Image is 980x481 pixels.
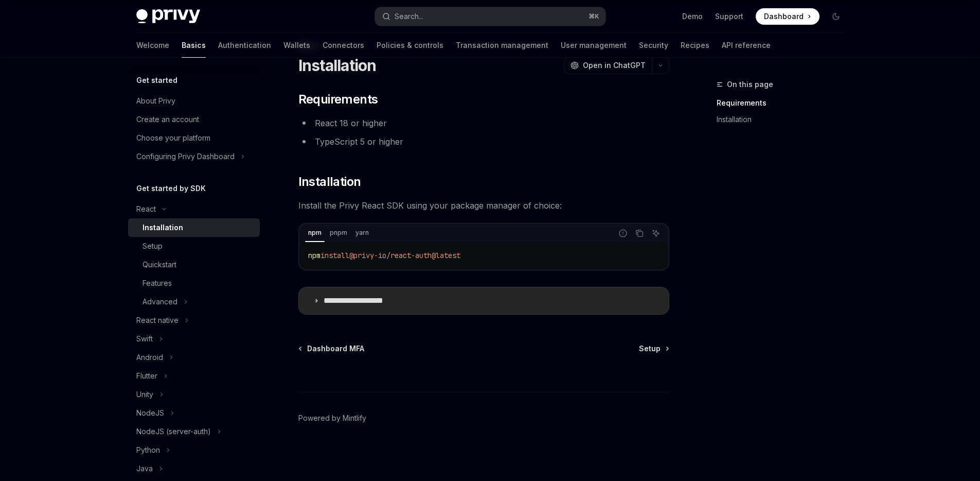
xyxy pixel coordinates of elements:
img: dark logo [136,9,200,24]
div: Unity [136,388,153,401]
a: Demo [682,11,703,22]
div: Setup [142,240,163,252]
button: Open in ChatGPT [564,57,652,74]
span: Installation [298,174,361,190]
button: Report incorrect code [616,227,630,240]
div: Swift [136,333,153,345]
span: Dashboard [764,11,804,22]
button: Toggle NodeJS section [128,404,260,422]
div: Advanced [142,296,177,308]
button: Toggle NodeJS (server-auth) section [128,422,260,441]
div: Android [136,351,163,364]
div: Configuring Privy Dashboard [136,150,235,163]
div: npm [305,227,325,239]
span: Requirements [298,91,378,108]
a: Basics [182,33,206,58]
div: Flutter [136,370,157,382]
button: Toggle Java section [128,459,260,478]
button: Toggle Android section [128,348,260,367]
a: API reference [722,33,771,58]
a: Authentication [218,33,271,58]
button: Toggle Configuring Privy Dashboard section [128,147,260,166]
span: Dashboard MFA [307,343,364,354]
h5: Get started by SDK [136,182,206,195]
span: On this page [727,78,773,91]
div: Java [136,462,153,475]
li: TypeScript 5 or higher [298,134,669,149]
button: Toggle dark mode [828,8,844,25]
a: Welcome [136,33,169,58]
div: yarn [352,227,372,239]
a: Installation [128,218,260,237]
a: Wallets [283,33,310,58]
a: User management [561,33,627,58]
div: Quickstart [142,259,176,271]
a: Installation [717,111,852,128]
a: Create an account [128,110,260,129]
button: Toggle Swift section [128,330,260,348]
span: Install the Privy React SDK using your package manager of choice: [298,198,669,213]
div: Search... [395,10,423,23]
a: Dashboard MFA [299,343,364,354]
a: Dashboard [756,8,819,25]
div: Features [142,277,172,289]
a: Recipes [681,33,709,58]
a: Policies & controls [377,33,443,58]
a: Setup [128,237,260,255]
button: Open search [375,7,605,26]
a: Features [128,274,260,293]
a: Security [639,33,668,58]
span: npm [308,251,320,260]
a: About Privy [128,92,260,110]
button: Toggle Flutter section [128,367,260,385]
div: Create an account [136,113,199,126]
a: Transaction management [456,33,548,58]
a: Setup [639,343,668,354]
span: Setup [639,343,661,354]
span: install [320,251,349,260]
span: ⌘ K [589,12,599,21]
a: Connectors [323,33,364,58]
div: Python [136,444,160,456]
div: NodeJS [136,407,164,419]
div: NodeJS (server-auth) [136,425,211,438]
div: React [136,203,156,215]
div: Installation [142,221,183,234]
button: Toggle Advanced section [128,293,260,311]
button: Toggle React native section [128,311,260,330]
span: Open in ChatGPT [583,60,646,71]
a: Quickstart [128,255,260,274]
li: React 18 or higher [298,116,669,130]
button: Ask AI [649,227,663,240]
button: Copy the contents from the code block [633,227,646,240]
div: React native [136,314,179,327]
a: Choose your platform [128,129,260,147]
a: Powered by Mintlify [298,413,366,423]
div: About Privy [136,95,175,107]
h1: Installation [298,56,377,75]
span: @privy-io/react-auth@latest [349,251,460,260]
button: Toggle React section [128,200,260,218]
button: Toggle Unity section [128,385,260,404]
div: Choose your platform [136,132,210,144]
a: Support [715,11,743,22]
a: Requirements [717,95,852,111]
button: Toggle Python section [128,441,260,459]
div: pnpm [327,227,350,239]
h5: Get started [136,74,177,87]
